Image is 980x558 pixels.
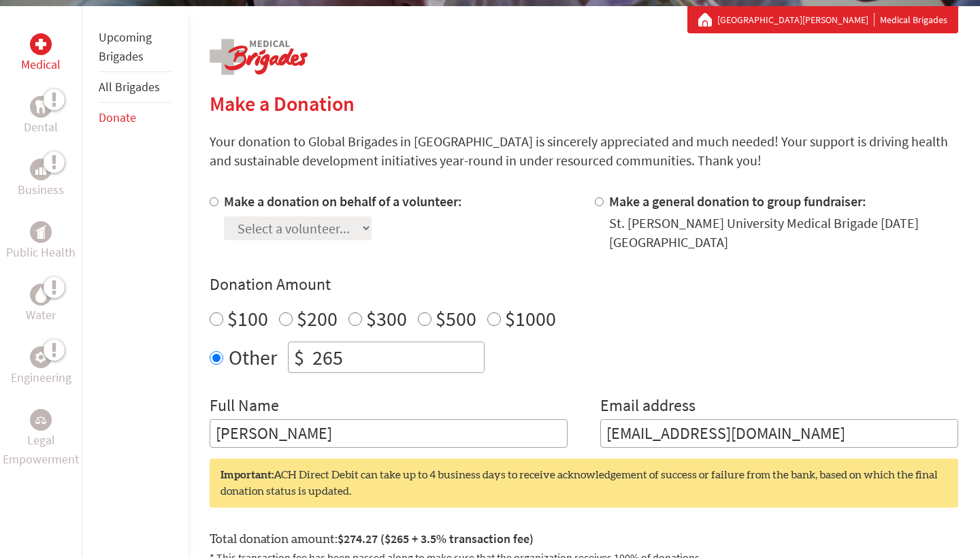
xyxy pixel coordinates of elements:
div: Public Health [30,221,52,243]
p: Dental [24,118,58,137]
p: Engineering [11,368,71,387]
p: Medical [21,55,61,74]
p: Business [18,180,64,199]
label: $200 [297,306,338,331]
input: Your Email [600,419,958,448]
a: Public HealthPublic Health [6,221,76,262]
div: Legal Empowerment [30,409,52,431]
a: WaterWater [26,284,56,325]
div: Business [30,159,52,180]
a: Donate [99,110,136,125]
div: Water [30,284,52,306]
a: EngineeringEngineering [11,346,71,387]
div: Engineering [30,346,52,368]
label: Full Name [210,395,279,419]
label: $500 [436,306,476,331]
label: $1000 [505,306,556,331]
img: Water [35,286,46,302]
div: Medical Brigades [698,13,947,27]
strong: Important: [220,470,274,480]
p: Legal Empowerment [3,431,79,469]
a: All Brigades [99,79,160,95]
p: Your donation to Global Brigades in [GEOGRAPHIC_DATA] is sincerely appreciated and much needed! Y... [210,132,958,170]
a: DentalDental [24,96,58,137]
input: Enter Amount [310,342,484,372]
label: $100 [227,306,268,331]
li: Upcoming Brigades [99,22,171,72]
a: BusinessBusiness [18,159,64,199]
h4: Donation Amount [210,274,958,295]
label: Email address [600,395,696,419]
input: Enter Full Name [210,419,568,448]
a: Legal EmpowermentLegal Empowerment [3,409,79,469]
p: Water [26,306,56,325]
img: Medical [35,39,46,50]
li: Donate [99,103,171,133]
img: Business [35,164,46,175]
div: Dental [30,96,52,118]
a: Upcoming Brigades [99,29,152,64]
a: [GEOGRAPHIC_DATA][PERSON_NAME] [717,13,875,27]
div: St. [PERSON_NAME] University Medical Brigade [DATE] [GEOGRAPHIC_DATA] [609,214,958,252]
p: Public Health [6,243,76,262]
li: All Brigades [99,72,171,103]
div: ACH Direct Debit can take up to 4 business days to receive acknowledgement of success or failure ... [210,459,958,508]
img: Dental [35,100,46,113]
img: Engineering [35,352,46,363]
img: logo-medical.png [210,39,308,75]
label: Make a general donation to group fundraiser: [609,193,866,210]
label: $300 [366,306,407,331]
div: Medical [30,33,52,55]
h2: Make a Donation [210,91,958,116]
div: $ [289,342,310,372]
label: Total donation amount: [210,529,534,549]
span: $274.27 ($265 + 3.5% transaction fee) [338,531,534,546]
label: Other [229,342,277,373]
a: MedicalMedical [21,33,61,74]
label: Make a donation on behalf of a volunteer: [224,193,462,210]
img: Legal Empowerment [35,416,46,424]
img: Public Health [35,225,46,239]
